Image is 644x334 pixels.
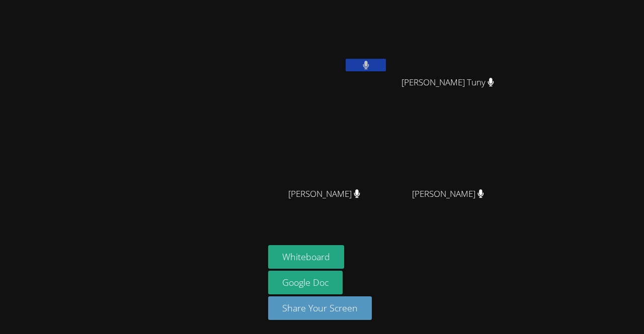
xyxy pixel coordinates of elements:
[288,187,360,201] span: [PERSON_NAME]
[412,187,484,201] span: [PERSON_NAME]
[268,245,344,269] button: Whiteboard
[268,271,343,294] a: Google Doc
[401,75,494,90] span: [PERSON_NAME] Tuny
[268,296,372,320] button: Share Your Screen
